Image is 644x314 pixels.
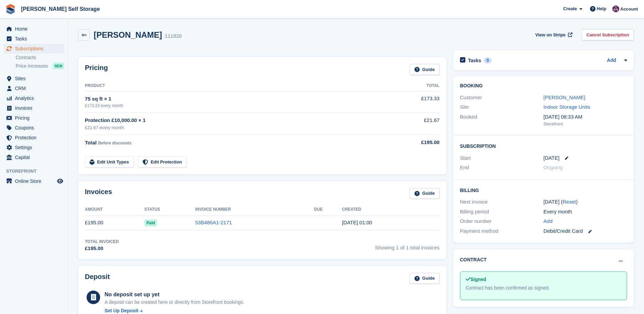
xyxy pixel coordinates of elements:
[85,95,385,103] div: 75 sq ft × 1
[105,299,244,306] p: A deposit can be created here or directly from Storefront bookings.
[56,177,64,185] a: Preview store
[85,215,144,230] td: £195.00
[410,188,440,199] a: Guide
[460,164,544,172] div: End
[85,103,385,109] div: £173.33 every month
[3,84,64,93] a: menu
[563,199,576,205] a: Reset
[544,217,553,225] a: Add
[612,5,619,12] img: Nikki Ambrosini
[544,113,627,121] div: [DATE] 08:33 AM
[3,143,64,152] a: menu
[460,83,627,89] h2: Booking
[342,204,439,215] th: Created
[85,239,119,245] div: Total Invoiced
[385,113,440,135] td: £21.67
[460,94,544,102] div: Customer
[85,188,112,199] h2: Invoices
[460,217,544,225] div: Order number
[385,139,440,146] div: £195.00
[94,30,162,39] h2: [PERSON_NAME]
[582,29,634,40] a: Cancel Subscription
[85,124,385,131] div: £21.67 every month
[3,24,64,34] a: menu
[3,93,64,103] a: menu
[460,103,544,111] div: Site
[3,34,64,43] a: menu
[385,81,440,91] th: Total
[544,227,627,235] div: Debit/Credit Card
[15,133,56,142] span: Protection
[460,113,544,127] div: Booked
[138,156,187,168] a: Edit Protection
[144,204,195,215] th: Status
[15,113,56,123] span: Pricing
[3,44,64,53] a: menu
[468,57,481,64] h2: Tasks
[544,208,627,216] div: Every month
[597,5,606,12] span: Help
[15,143,56,152] span: Settings
[85,156,134,168] a: Edit Unit Types
[460,142,627,149] h2: Subscription
[544,121,627,127] div: Storefront
[15,44,56,53] span: Subscriptions
[544,164,563,170] span: Ongoing
[460,256,487,263] h2: Contract
[85,273,110,284] h2: Deposit
[563,5,577,12] span: Create
[375,239,440,252] span: Showing 1 of 1 total invoices
[15,84,56,93] span: CRM
[85,245,119,252] div: £195.00
[460,198,544,206] div: Next invoice
[53,63,64,69] div: NEW
[3,176,64,186] a: menu
[15,74,56,83] span: Sites
[195,204,314,215] th: Invoice Number
[85,64,108,75] h2: Pricing
[105,291,244,299] div: No deposit set up yet
[484,57,492,64] div: 0
[544,104,590,110] a: Indoor Storage Units
[98,141,131,145] span: Before discounts
[85,117,385,124] div: Protection £10,000.00 × 1
[15,176,56,186] span: Online Store
[314,204,342,215] th: Due
[544,154,559,162] time: 2025-10-06 00:00:00 UTC
[85,81,385,91] th: Product
[144,220,157,226] span: Paid
[15,93,56,103] span: Analytics
[533,29,574,40] a: View on Stripe
[85,140,97,145] span: Total
[607,57,616,65] a: Add
[18,3,103,15] a: [PERSON_NAME] Self Storage
[16,54,64,61] a: Contracts
[544,94,585,100] a: [PERSON_NAME]
[410,64,440,75] a: Guide
[3,153,64,162] a: menu
[3,113,64,123] a: menu
[5,4,16,14] img: stora-icon-8386f47178a22dfd0bd8f6a31ec36ba5ce8667c1dd55bd0f319d3a0aa187defe.svg
[15,123,56,133] span: Coupons
[466,284,621,292] div: Contract has been confirmed as signed.
[6,168,68,175] span: Storefront
[620,6,638,13] span: Account
[544,198,627,206] div: [DATE] ( )
[15,34,56,43] span: Tasks
[16,62,64,70] a: Price increases NEW
[15,153,56,162] span: Capital
[535,32,566,38] span: View on Stripe
[460,208,544,216] div: Billing period
[15,103,56,113] span: Invoices
[385,91,440,112] td: £173.33
[410,273,440,284] a: Guide
[342,220,372,225] time: 2025-10-06 00:00:44 UTC
[3,133,64,142] a: menu
[466,276,621,283] div: Signed
[165,32,182,40] div: 111820
[460,227,544,235] div: Payment method
[460,154,544,162] div: Start
[460,187,627,193] h2: Billing
[3,74,64,83] a: menu
[85,204,144,215] th: Amount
